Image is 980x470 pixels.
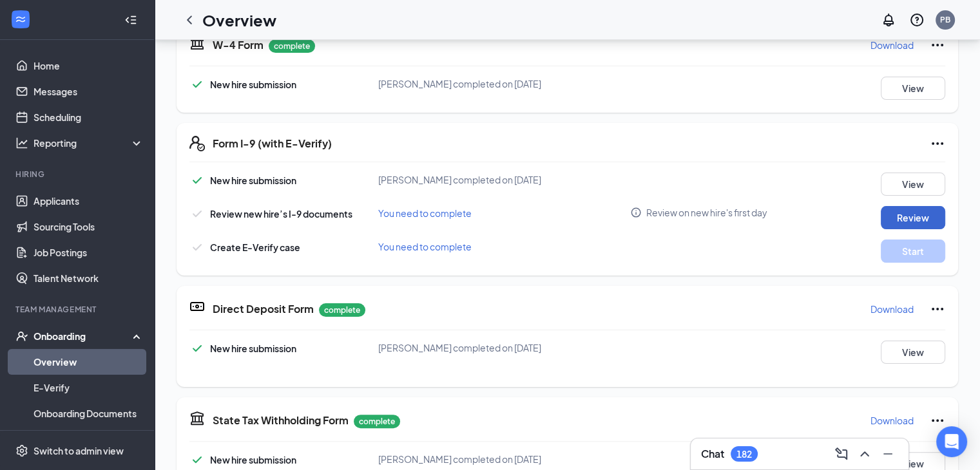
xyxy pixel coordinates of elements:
svg: Ellipses [930,136,945,151]
svg: ComposeMessage [834,446,849,462]
span: New hire submission [210,79,296,90]
h1: Overview [202,9,276,31]
button: ChevronUp [854,444,875,464]
button: View [881,77,945,100]
svg: WorkstreamLogo [14,13,27,26]
button: View [881,341,945,364]
span: New hire submission [210,343,296,354]
svg: Checkmark [189,206,205,221]
a: E-Verify [34,375,144,400]
span: Create E-Verify case [210,241,300,253]
div: Team Management [15,304,141,315]
svg: Minimize [880,446,896,462]
button: Download [870,299,914,319]
svg: ChevronUp [857,446,872,462]
svg: QuestionInfo [909,12,925,28]
svg: UserCheck [15,330,28,343]
a: Home [34,53,144,79]
span: Review on new hire's first day [646,206,767,219]
a: Messages [34,79,144,104]
svg: TaxGovernmentIcon [189,410,205,426]
svg: Ellipses [930,37,945,53]
svg: Checkmark [189,452,205,467]
div: Hiring [15,169,141,180]
h5: Form I-9 (with E-Verify) [213,136,332,151]
button: Review [881,206,945,229]
button: View [881,173,945,196]
p: complete [354,415,400,428]
svg: Analysis [15,136,28,149]
svg: Info [630,207,642,218]
svg: Checkmark [189,77,205,92]
p: complete [319,303,365,317]
span: New hire submission [210,174,296,186]
div: Onboarding [34,330,133,343]
button: Start [881,240,945,263]
svg: Ellipses [930,301,945,317]
svg: Ellipses [930,413,945,428]
button: Minimize [878,444,898,464]
h3: Chat [701,447,724,461]
a: Job Postings [34,240,144,265]
a: Talent Network [34,265,144,291]
p: Download [870,414,914,427]
h5: Direct Deposit Form [213,302,314,316]
svg: DirectDepositIcon [189,299,205,314]
a: Scheduling [34,104,144,130]
div: Switch to admin view [34,444,124,457]
svg: Settings [15,444,28,457]
span: [PERSON_NAME] completed on [DATE] [378,342,541,353]
p: Download [870,303,914,315]
div: Open Intercom Messenger [936,426,967,457]
svg: Checkmark [189,173,205,188]
button: Download [870,35,914,55]
span: Review new hire’s I-9 documents [210,208,352,220]
svg: FormI9EVerifyIcon [189,136,205,151]
div: 182 [736,449,752,460]
h5: State Tax Withholding Form [213,413,349,428]
svg: Notifications [881,12,896,28]
a: Onboarding Documents [34,400,144,426]
svg: TaxGovernmentIcon [189,35,205,50]
svg: Checkmark [189,240,205,255]
a: Activity log [34,426,144,452]
div: PB [940,14,950,25]
span: You need to complete [378,241,472,252]
span: [PERSON_NAME] completed on [DATE] [378,453,541,465]
p: Download [870,39,914,52]
a: Applicants [34,188,144,214]
span: [PERSON_NAME] completed on [DATE] [378,174,541,185]
button: Download [870,410,914,431]
span: [PERSON_NAME] completed on [DATE] [378,78,541,89]
span: You need to complete [378,207,472,219]
h5: W-4 Form [213,38,264,52]
div: Reporting [34,136,144,149]
button: ComposeMessage [831,444,852,464]
svg: Collapse [124,14,137,26]
span: New hire submission [210,454,296,465]
svg: ChevronLeft [182,12,197,28]
p: complete [269,39,315,53]
a: Sourcing Tools [34,214,144,240]
a: Overview [34,349,144,375]
svg: Checkmark [189,341,205,356]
